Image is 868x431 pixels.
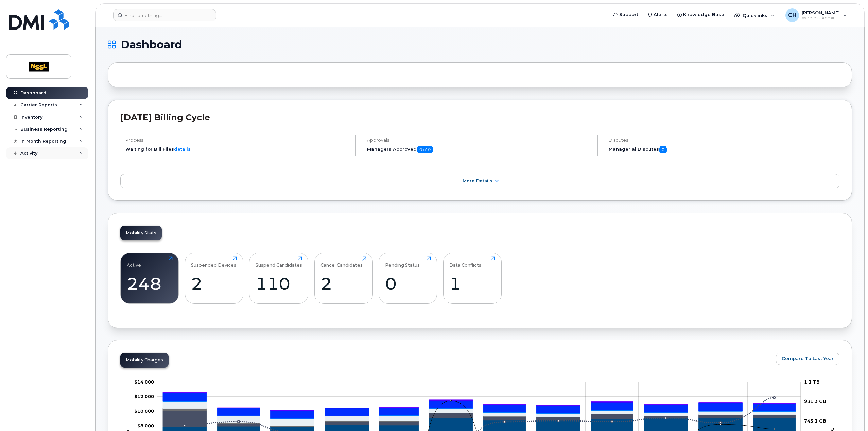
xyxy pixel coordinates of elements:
[804,379,820,385] tspan: 1.1 TB
[163,411,795,426] g: Roaming
[191,256,236,268] div: Suspended Devices
[134,408,154,414] g: $0
[174,146,191,152] a: details
[449,256,495,300] a: Data Conflicts1
[134,379,154,385] g: $0
[125,138,350,143] h4: Process
[449,274,495,294] div: 1
[449,256,481,268] div: Data Conflicts
[137,423,154,428] g: $0
[659,146,667,153] span: 0
[385,256,431,300] a: Pending Status0
[776,353,839,365] button: Compare To Last Year
[256,256,302,268] div: Suspend Candidates
[256,274,302,294] div: 110
[134,394,154,399] tspan: $12,000
[137,423,154,428] tspan: $8,000
[804,418,826,424] tspan: 745.1 GB
[417,146,433,153] span: 0 of 0
[385,274,431,294] div: 0
[127,256,173,300] a: Active248
[120,112,839,122] h2: [DATE] Billing Cycle
[191,274,237,294] div: 2
[804,398,826,404] tspan: 931.3 GB
[367,138,591,143] h4: Approvals
[125,146,350,152] li: Waiting for Bill Files
[163,401,795,426] g: Features
[782,355,834,362] span: Compare To Last Year
[134,379,154,385] tspan: $14,000
[609,138,839,143] h4: Disputes
[463,178,492,183] span: More Details
[609,146,839,153] h5: Managerial Disputes
[320,274,366,294] div: 2
[191,256,237,300] a: Suspended Devices2
[134,408,154,414] tspan: $10,000
[163,393,795,418] g: HST
[127,274,173,294] div: 248
[256,256,302,300] a: Suspend Candidates110
[134,394,154,399] g: $0
[367,146,591,153] h5: Managers Approved
[320,256,366,300] a: Cancel Candidates2
[127,256,141,268] div: Active
[163,392,795,410] g: QST
[385,256,420,268] div: Pending Status
[121,40,182,50] span: Dashboard
[320,256,363,268] div: Cancel Candidates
